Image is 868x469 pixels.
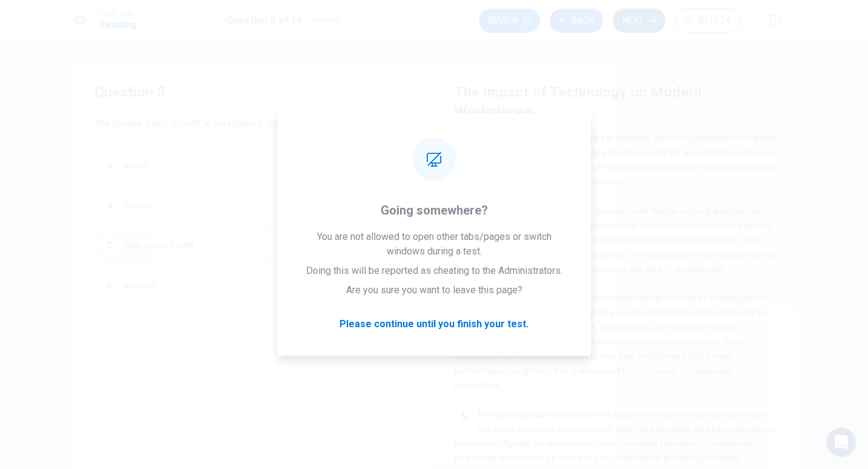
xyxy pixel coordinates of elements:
[550,8,603,33] button: Back
[95,190,410,221] button: Bcreate
[454,293,767,390] span: However, the rapid pace of technological change can also be challenging for workers. Many people ...
[827,428,856,457] div: Open Intercom Messenger
[95,230,410,261] button: Cstay current with
[100,236,119,255] div: C
[454,206,776,274] span: The rise of mobile technology has also made flexible working arrangements more common. Many emplo...
[100,156,119,175] div: A
[100,276,119,295] div: D
[95,270,410,301] button: Dexceed
[95,150,410,181] button: Aavoid
[479,8,540,33] button: Review
[698,16,730,25] span: 00:15:14
[226,13,302,28] h1: Question 5 of 14
[99,9,136,18] span: Level Test
[124,198,151,213] span: create
[100,196,119,215] div: B
[95,82,410,102] h4: Question 5
[124,278,156,293] span: exceed
[99,18,136,32] h1: Reading
[124,238,194,253] span: stay current with
[675,8,741,33] button: 00:15:14
[454,291,473,310] div: 4
[613,8,666,33] button: Next
[454,82,775,121] h4: The Impact of Technology on Modern Workplaces
[124,158,147,173] span: avoid
[454,407,473,427] div: 5
[454,204,473,223] div: 3
[95,116,410,131] span: The phrase 'keep up with' in paragraph 4 could best be replaced by:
